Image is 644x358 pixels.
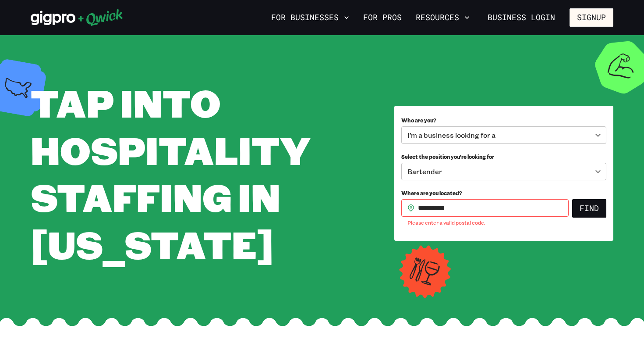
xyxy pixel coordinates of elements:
span: Tap into Hospitality Staffing in [US_STATE] [31,77,310,269]
span: Where are you located? [401,190,462,197]
a: For Pros [360,10,405,25]
p: Please enter a valid postal code. [407,218,563,227]
button: Find [572,199,606,218]
div: Bartender [401,163,606,180]
span: Select the position you’re looking for [401,153,494,160]
button: Resources [412,10,473,25]
span: Who are you? [401,117,436,124]
button: For Businesses [268,10,353,25]
a: Business Login [480,8,563,27]
button: Signup [570,8,613,27]
div: I’m a business looking for a [401,126,606,144]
